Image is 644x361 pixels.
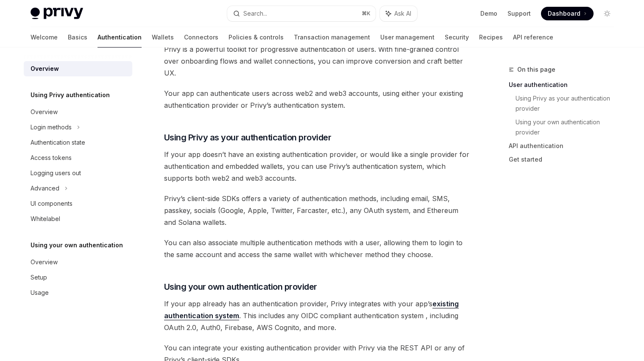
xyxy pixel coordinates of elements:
[24,211,132,227] a: Whitelabel
[164,298,470,333] span: If your app already has an authentication provider, Privy integrates with your app’s . This inclu...
[164,132,332,143] span: Using Privy as your authentication provider
[164,281,317,293] span: Using your own authentication provider
[31,122,72,132] div: Login methods
[394,9,411,18] span: Ask AI
[164,237,470,260] span: You can also associate multiple authentication methods with a user, allowing them to login to the...
[509,153,621,166] a: Get started
[31,90,110,100] h5: Using Privy authentication
[509,139,621,153] a: API authentication
[31,27,58,48] a: Welcome
[24,270,132,285] a: Setup
[31,288,49,298] div: Usage
[164,193,470,228] span: Privy’s client-side SDKs offers a variety of authentication methods, including email, SMS, passke...
[31,153,72,163] div: Access tokens
[68,27,87,48] a: Basics
[517,64,555,75] span: On this page
[24,255,132,270] a: Overview
[31,107,58,117] div: Overview
[164,148,470,184] span: If your app doesn’t have an existing authentication provider, or would like a single provider for...
[152,27,174,48] a: Wallets
[541,7,594,20] a: Dashboard
[31,257,58,267] div: Overview
[445,27,469,48] a: Security
[31,8,83,20] img: light logo
[229,27,284,48] a: Policies & controls
[479,27,503,48] a: Recipes
[24,150,132,165] a: Access tokens
[164,87,470,111] span: Your app can authenticate users across web2 and web3 accounts, using either your existing authent...
[31,168,81,178] div: Logging users out
[31,137,85,148] div: Authentication state
[24,196,132,211] a: UI components
[24,285,132,300] a: Usage
[184,27,218,48] a: Connectors
[507,9,531,18] a: Support
[600,7,614,20] button: Toggle dark mode
[380,27,435,48] a: User management
[516,115,621,139] a: Using your own authentication provider
[294,27,370,48] a: Transaction management
[24,61,132,76] a: Overview
[31,272,47,283] div: Setup
[509,78,621,92] a: User authentication
[31,199,72,209] div: UI components
[164,43,470,79] span: Privy is a powerful toolkit for progressive authentication of users. With fine-grained control ov...
[31,240,123,250] h5: Using your own authentication
[362,10,371,17] span: ⌘ K
[548,9,580,18] span: Dashboard
[243,8,267,19] div: Search...
[31,183,59,193] div: Advanced
[24,165,132,181] a: Logging users out
[98,27,142,48] a: Authentication
[380,6,417,21] button: Ask AI
[31,214,60,224] div: Whitelabel
[513,27,553,48] a: API reference
[24,104,132,120] a: Overview
[31,64,59,74] div: Overview
[24,135,132,150] a: Authentication state
[516,92,621,115] a: Using Privy as your authentication provider
[480,9,497,18] a: Demo
[227,6,376,21] button: Search...⌘K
